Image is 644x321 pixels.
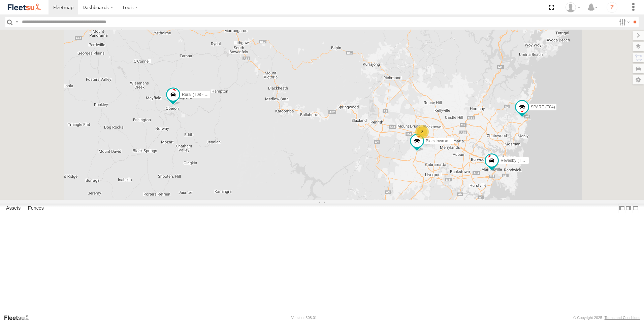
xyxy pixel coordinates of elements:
[7,3,42,12] img: fleetsu-logo-horizontal.svg
[501,158,564,163] span: Revesby (T07 - [PERSON_NAME])
[605,316,640,320] a: Terms and Conditions
[3,204,24,213] label: Assets
[415,125,429,139] div: 2
[291,316,317,320] div: Version: 308.01
[625,204,632,213] label: Dock Summary Table to the Right
[25,204,47,213] label: Fences
[182,93,239,97] span: Rural (T08 - [PERSON_NAME])
[531,105,555,109] span: SPARE (T04)
[618,204,625,213] label: Dock Summary Table to the Left
[426,139,497,143] span: Blacktown #1 (T09 - [PERSON_NAME])
[573,316,640,320] div: © Copyright 2025 -
[633,75,644,84] label: Map Settings
[607,2,617,13] i: ?
[14,17,20,27] label: Search Query
[4,314,35,321] a: Visit our Website
[616,17,631,27] label: Search Filter Options
[563,2,583,12] div: Adrian Singleton
[632,204,639,213] label: Hide Summary Table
